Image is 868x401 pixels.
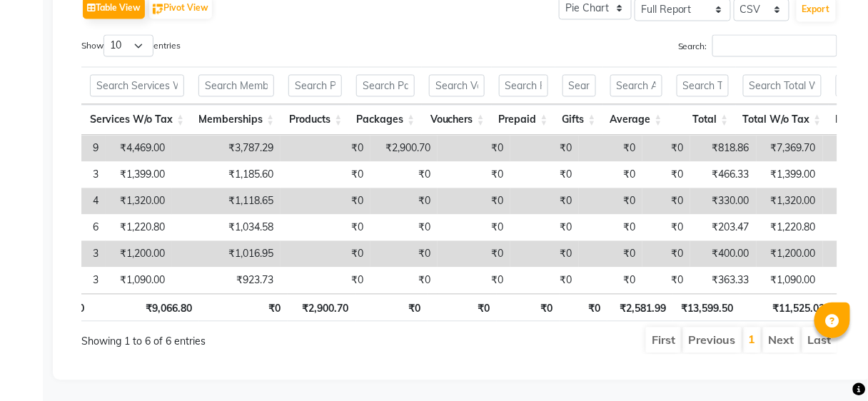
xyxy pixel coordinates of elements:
td: ₹0 [642,240,690,267]
th: ₹13,599.50 [673,293,740,321]
td: ₹466.33 [690,161,757,188]
td: ₹0 [510,188,579,214]
td: ₹0 [281,240,370,267]
td: ₹0 [281,267,370,293]
td: ₹0 [510,161,579,188]
th: Prepaid: activate to sort column ascending [492,104,555,135]
select: Showentries [104,34,153,56]
td: ₹0 [438,188,510,214]
td: ₹0 [370,240,438,267]
th: Products: activate to sort column ascending [281,104,349,135]
input: Search Gifts [562,74,596,96]
div: Showing 1 to 6 of 6 entries [81,325,384,349]
td: ₹0 [438,267,510,293]
input: Search: [712,34,837,56]
td: ₹0 [579,267,642,293]
th: ₹0 [199,293,288,321]
td: ₹818.86 [690,135,757,161]
td: ₹1,220.80 [757,214,823,240]
th: Memberships: activate to sort column ascending [191,104,281,135]
td: ₹0 [579,188,642,214]
td: ₹0 [642,161,690,188]
td: ₹0 [510,135,579,161]
td: ₹1,185.60 [172,161,281,188]
td: ₹0 [438,135,510,161]
input: Search Total [677,74,729,96]
td: ₹0 [510,267,579,293]
input: Search Average [610,74,662,96]
td: ₹1,016.95 [172,240,281,267]
td: ₹0 [281,161,370,188]
label: Show entries [81,34,181,56]
td: ₹0 [370,188,438,214]
td: ₹0 [579,161,642,188]
th: ₹0 [356,293,428,321]
th: ₹2,900.70 [288,293,355,321]
input: Search Prepaid [499,74,548,96]
td: ₹0 [579,135,642,161]
td: ₹4,469.00 [106,135,172,161]
td: ₹1,034.58 [172,214,281,240]
th: ₹2,581.99 [607,293,673,321]
td: ₹0 [579,240,642,267]
td: ₹0 [642,135,690,161]
td: ₹0 [370,214,438,240]
td: ₹203.47 [690,214,757,240]
td: ₹0 [438,240,510,267]
input: Search Memberships [198,74,274,96]
td: ₹1,320.00 [106,188,172,214]
td: ₹330.00 [690,188,757,214]
td: ₹1,090.00 [757,267,823,293]
td: ₹0 [510,214,579,240]
td: ₹0 [579,214,642,240]
td: ₹1,220.80 [106,214,172,240]
td: ₹0 [370,161,438,188]
th: Packages: activate to sort column ascending [349,104,422,135]
input: Search Services W/o Tax [90,74,184,96]
td: ₹0 [510,240,579,267]
th: Average: activate to sort column ascending [603,104,670,135]
td: ₹1,399.00 [757,161,823,188]
td: ₹0 [642,214,690,240]
th: ₹9,066.80 [91,293,198,321]
td: ₹2,900.70 [370,135,438,161]
th: Vouchers: activate to sort column ascending [422,104,491,135]
a: 1 [749,332,756,346]
td: ₹0 [370,267,438,293]
td: ₹0 [281,135,370,161]
th: Total: activate to sort column ascending [670,104,736,135]
td: ₹1,399.00 [106,161,172,188]
td: ₹0 [281,188,370,214]
td: ₹0 [642,188,690,214]
td: ₹400.00 [690,240,757,267]
td: ₹0 [438,161,510,188]
th: Total W/o Tax: activate to sort column ascending [736,104,829,135]
input: Search Packages [356,74,415,96]
th: Services W/o Tax: activate to sort column ascending [83,104,191,135]
th: ₹0 [428,293,497,321]
th: ₹0 [560,293,607,321]
td: ₹0 [438,214,510,240]
input: Search Vouchers [429,74,484,96]
td: ₹923.73 [172,267,281,293]
td: ₹1,118.65 [172,188,281,214]
td: ₹363.33 [690,267,757,293]
td: ₹7,369.70 [757,135,823,161]
th: ₹11,525.02 [740,293,832,321]
th: ₹0 [497,293,560,321]
input: Search Products [288,74,342,96]
img: pivot.png [153,4,163,14]
td: ₹1,090.00 [106,267,172,293]
td: ₹0 [281,214,370,240]
td: ₹1,200.00 [757,240,823,267]
td: ₹1,320.00 [757,188,823,214]
td: ₹0 [642,267,690,293]
th: Gifts: activate to sort column ascending [555,104,603,135]
td: ₹3,787.29 [172,135,281,161]
input: Search Total W/o Tax [743,74,822,96]
td: ₹1,200.00 [106,240,172,267]
label: Search: [678,34,837,56]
